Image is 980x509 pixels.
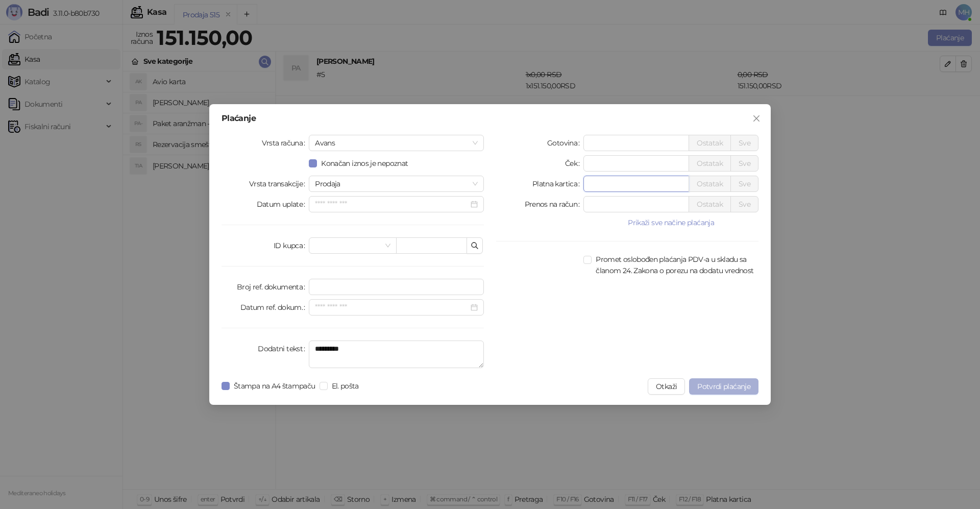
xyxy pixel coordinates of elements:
span: Avans [315,135,478,151]
span: Promet oslobođen plaćanja PDV-a u skladu sa članom 24. Zakona o porezu na dodatu vrednost [592,254,758,276]
label: Broj ref. dokumenta [237,279,309,295]
label: Ček [565,155,583,172]
button: Ostatak [689,176,731,192]
span: Prodaja [315,176,478,191]
label: ID kupca [274,237,309,254]
span: Konačan iznos je nepoznat [317,158,412,169]
div: Plaćanje [222,114,758,123]
button: Sve [730,155,758,172]
textarea: Dodatni tekst [309,341,484,368]
label: Vrsta transakcije [249,176,309,192]
button: Sve [730,176,758,192]
button: Prikaži sve načine plaćanja [583,216,758,229]
input: Datum uplate [315,199,469,210]
input: Datum ref. dokum. [315,302,469,313]
button: Otkaži [648,378,685,395]
label: Gotovina [547,135,583,151]
label: Prenos na račun [525,196,584,212]
span: Zatvori [748,114,765,123]
label: Dodatni tekst [258,341,309,357]
label: Datum ref. dokum. [240,299,309,316]
label: Vrsta računa [262,135,309,151]
label: Datum uplate [257,196,309,212]
label: Platna kartica [532,176,583,192]
button: Close [748,110,765,127]
button: Ostatak [689,135,731,151]
span: Štampa na A4 štampaču [230,380,320,392]
button: Sve [730,135,758,151]
button: Potvrdi plaćanje [689,378,758,395]
button: Sve [730,196,758,212]
button: Ostatak [689,155,731,172]
span: Potvrdi plaćanje [697,382,750,391]
span: El. pošta [328,380,363,392]
button: Ostatak [689,196,731,212]
input: Broj ref. dokumenta [309,279,484,295]
span: close [752,114,761,123]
